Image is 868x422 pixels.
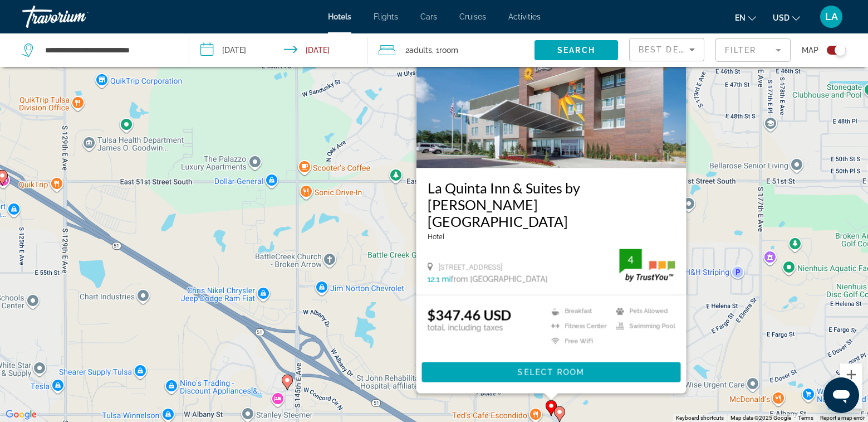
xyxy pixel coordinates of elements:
span: Map [802,42,818,58]
img: Google [3,408,40,422]
a: Cruises [459,12,486,21]
ins: $347.46 USD [427,307,511,323]
span: Search [557,46,595,55]
button: Change language [735,9,756,26]
button: Keyboard shortcuts [676,414,724,422]
a: Travorium [22,2,134,31]
button: Zoom in [840,363,862,386]
span: Best Deals [639,45,697,54]
a: Open this area in Google Maps (opens a new window) [3,408,40,422]
a: Cars [420,12,437,21]
mat-select: Sort by [639,43,695,56]
button: Filter [715,38,791,62]
li: Fitness Center [546,321,610,331]
span: from [GEOGRAPHIC_DATA] [450,275,547,284]
span: en [735,13,746,22]
span: Adults [409,46,432,55]
div: null star Hotel [427,232,675,240]
span: 2 [405,42,432,58]
span: USD [773,13,789,22]
button: Check-in date: May 14, 2026 Check-out date: May 17, 2026 [189,33,367,67]
a: Select Room [421,367,680,376]
a: Hotels [328,12,351,21]
div: 4 [619,253,641,266]
a: Report a map error [820,415,865,421]
span: [STREET_ADDRESS] [438,263,502,271]
span: , 1 [432,42,458,58]
a: Activities [508,12,541,21]
a: Terms (opens in new tab) [798,415,813,421]
button: User Menu [817,5,846,28]
li: Pets Allowed [610,307,675,316]
li: Free WiFi [546,336,610,346]
a: La Quinta Inn & Suites by [PERSON_NAME] [GEOGRAPHIC_DATA] [427,179,675,229]
button: Search [534,40,618,60]
li: Breakfast [546,307,610,316]
button: Change currency [773,9,800,26]
img: trustyou-badge.svg [619,249,675,282]
a: Flights [374,12,398,21]
span: Room [439,46,458,55]
p: total, including taxes [427,323,511,332]
button: Toggle map [818,45,846,55]
span: 12.1 mi [427,275,450,284]
iframe: Button to launch messaging window [823,377,859,413]
span: Hotel [427,232,444,240]
span: Map data ©2025 Google [730,415,791,421]
button: Travelers: 2 adults, 0 children [367,33,534,67]
li: Swimming Pool [610,321,675,331]
span: LA [825,11,838,22]
button: Select Room [421,362,680,382]
span: Select Room [517,368,584,377]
